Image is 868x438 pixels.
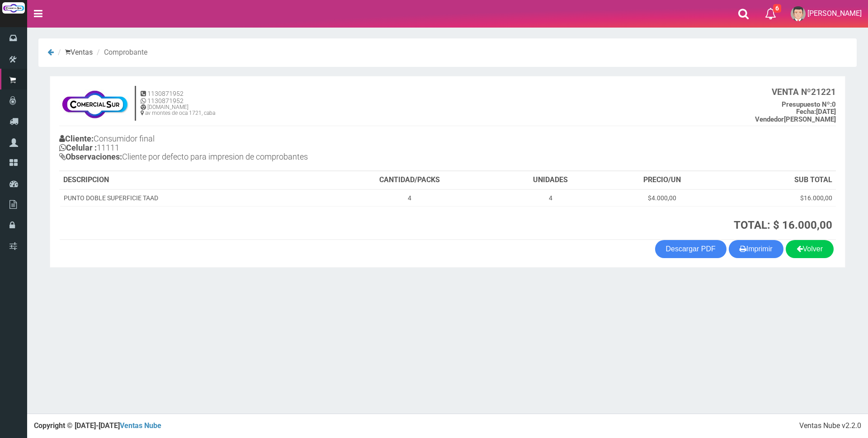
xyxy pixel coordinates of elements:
a: Ventas Nube [120,421,161,430]
li: Comprobante [94,47,147,58]
img: Logo grande [2,2,25,14]
td: 4 [322,189,497,207]
b: [PERSON_NAME] [755,115,836,123]
h6: [DOMAIN_NAME] av montes de oca 1721, caba [141,104,215,116]
img: User Image [791,6,806,21]
th: UNIDADES [496,171,604,189]
strong: Fecha: [796,108,816,116]
button: Imprimir [729,240,783,258]
h4: Consumidor final 11111 Cliente por defecto para impresion de comprobantes [59,132,448,165]
th: PRECIO/UN [604,171,719,189]
td: 4 [496,189,604,207]
b: Observaciones: [59,152,122,161]
strong: Presupuesto Nº: [782,100,832,108]
strong: TOTAL: $ 16.000,00 [734,219,832,231]
span: 6 [773,4,781,13]
b: [DATE] [796,108,836,116]
strong: Vendedor [755,115,784,123]
th: DESCRIPCION [60,171,322,189]
td: $16.000,00 [720,189,836,207]
span: [PERSON_NAME] [807,9,862,18]
a: Volver [786,240,834,258]
b: Celular : [59,143,97,152]
h5: 1130871952 1130871952 [141,90,215,104]
strong: Copyright © [DATE]-[DATE] [34,421,161,430]
td: PUNTO DOBLE SUPERFICIE TAAD [60,189,322,207]
a: Descargar PDF [655,240,726,258]
b: 0 [782,100,836,108]
div: Ventas Nube v2.2.0 [799,421,861,431]
strong: VENTA Nº [772,87,811,97]
th: CANTIDAD/PACKS [322,171,497,189]
img: f695dc5f3a855ddc19300c990e0c55a2.jpg [59,85,130,122]
th: SUB TOTAL [720,171,836,189]
b: 21221 [772,87,836,97]
li: Ventas [56,47,93,58]
td: $4.000,00 [604,189,719,207]
b: Cliente: [59,134,94,143]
